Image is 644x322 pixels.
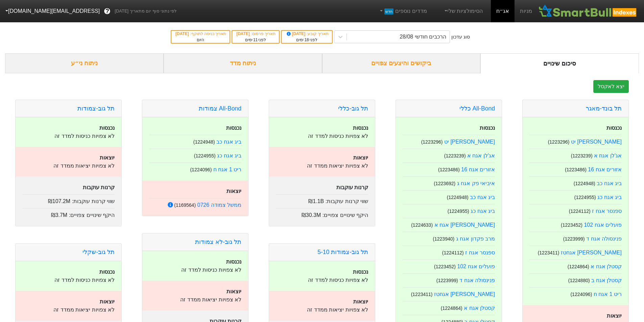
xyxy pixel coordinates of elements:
small: ( 1224948 ) [447,195,469,200]
p: לא צפויות כניסות למדד זה [276,132,368,140]
a: פועלים אגח 102 [584,222,622,228]
a: הסימולציות שלי [440,4,486,18]
small: ( 1224955 ) [574,195,596,200]
small: ( 1223692 ) [434,181,455,186]
strong: נכנסות [606,125,622,131]
span: ₪30.3M [302,212,321,218]
div: תאריך פרסום : [236,31,276,37]
a: תל גוב-כללי [338,105,368,112]
p: לא צפויות כניסות למדד זה [22,276,115,284]
strong: יוצאות [226,289,241,294]
p: לא צפויות כניסות למדד זה [276,276,368,284]
a: אג'לן אגח א [594,153,622,158]
small: ( 1224864 ) [441,305,462,311]
a: ריט 1 אגח ח [594,291,622,297]
a: אזורים אגח 16 [461,167,495,172]
span: ₪107.2M [48,198,70,204]
strong: נכנסות [353,125,368,131]
a: ביג אגח כג [597,194,622,200]
strong: נכנסות [99,269,115,275]
div: שווי קרנות עוקבות : [22,194,115,205]
strong: נכנסות [353,269,368,275]
span: ₪3.7M [51,212,68,218]
a: ספנסר אגח ז [592,208,622,214]
div: לפני ימים [285,37,329,43]
a: מרב פקדון אגח ג [456,236,495,242]
a: ריט 1 אגח ח [213,167,241,172]
span: ₪1.1B [308,198,324,204]
small: ( 1224633 ) [411,222,433,228]
a: All-Bond כללי [459,105,495,112]
span: [DATE] [175,31,190,36]
a: אזורים אגח 16 [588,167,622,172]
a: ביג אגח כג [217,153,241,158]
small: ( 1223452 ) [561,222,582,228]
strong: קרנות עוקבות [336,184,368,190]
div: לפני ימים [236,37,276,43]
span: [DATE] [236,31,251,36]
a: קסטלן אגח א [591,264,622,269]
a: אג'לן אגח א [467,153,495,158]
small: ( 1223239 ) [444,153,466,158]
strong: קרנות עוקבות [83,184,115,190]
strong: יוצאות [353,155,368,160]
div: ביקושים והיצעים צפויים [322,53,481,73]
div: סוג עדכון [451,33,470,41]
small: ( 1223411 ) [411,292,433,297]
a: קסטלן אגח א [464,305,495,311]
p: לא צפויות יציאות ממדד זה [276,306,368,314]
button: יצא לאקסל [593,80,629,93]
a: ממשל צמודה 0726 [197,202,241,208]
span: 18 [304,38,309,42]
small: ( 1223296 ) [421,139,443,145]
a: מדדים נוספיםחדש [376,4,430,18]
div: תאריך קובע : [285,31,329,37]
div: היקף שינויים צפויים : [276,208,368,219]
strong: יוצאות [100,299,115,304]
p: לא צפויות יציאות ממדד זה [276,162,368,170]
a: ביג אגח כב [470,194,495,200]
small: ( 1224955 ) [194,153,216,158]
span: היום [197,38,204,42]
a: תל גוב-צמודות [77,105,115,112]
strong: יוצאות [100,155,115,160]
small: ( 1223452 ) [434,264,456,269]
a: ביג אגח כג [471,208,495,214]
p: לא צפויות כניסות למדד זה [22,132,115,140]
div: היקף שינויים צפויים : [22,208,115,219]
small: ( 1224096 ) [190,167,212,172]
a: ספנסר אגח ז [465,250,495,255]
small: ( 1223296 ) [548,139,570,145]
a: All-Bond צמודות [199,105,241,112]
span: 11 [253,38,258,42]
strong: יוצאות [353,299,368,304]
p: לא צפויות יציאות ממדד זה [22,306,115,314]
p: לא צפויות כניסות למדד זה [149,266,241,274]
a: [PERSON_NAME] יט [571,139,622,145]
small: ( 1223239 ) [571,153,593,158]
div: הרכבים חודשי 28/08 [400,33,446,41]
a: קסטלן אגח ב [591,277,622,283]
a: פנינסולה אגח ד [459,277,495,283]
small: ( 1224948 ) [193,139,215,145]
p: לא צפויות יציאות ממדד זה [22,162,115,170]
strong: נכנסות [226,125,241,131]
small: ( 1224880 ) [568,278,590,283]
div: סיכום שינויים [480,53,639,73]
a: [PERSON_NAME] אגח א [434,222,495,228]
a: ביג אגח כב [216,139,241,145]
a: ביג אגח כב [597,180,622,186]
small: ( 1224948 ) [574,181,595,186]
span: ? [105,7,109,16]
p: לא צפויות יציאות ממדד זה [149,296,241,304]
strong: נכנסות [226,259,241,265]
small: ( 1169564 ) [174,202,196,208]
a: תל גוב-לא צמודות [195,239,241,245]
div: תאריך כניסה לתוקף : [175,31,226,37]
small: ( 1223940 ) [433,236,454,242]
small: ( 1224955 ) [448,208,469,214]
a: תל בונד-מאגר [586,105,622,112]
small: ( 1223999 ) [563,236,585,242]
small: ( 1223999 ) [436,278,458,283]
a: פועלים אגח 102 [457,264,495,269]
